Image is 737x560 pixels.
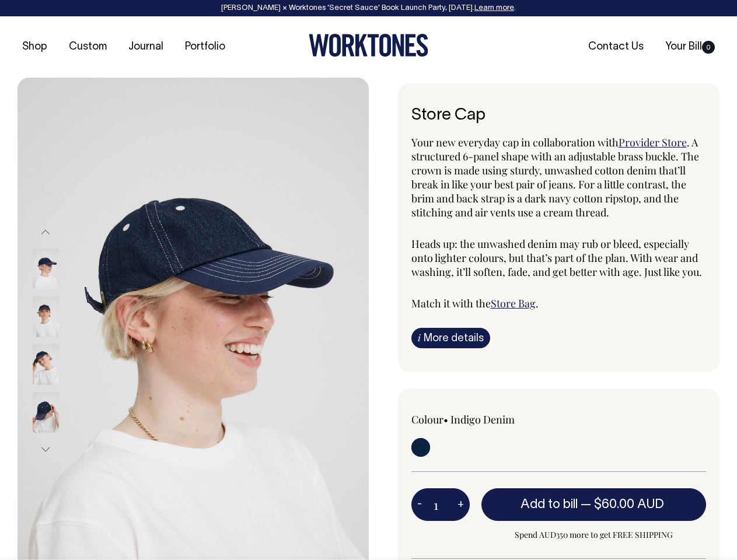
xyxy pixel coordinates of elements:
div: [PERSON_NAME] × Worktones ‘Secret Sauce’ Book Launch Party, [DATE]. . [12,4,725,12]
span: Your new everyday cap in collaboration with [411,135,619,149]
button: + [452,493,470,516]
a: Custom [64,37,111,57]
img: Store Cap [33,392,59,433]
a: Learn more [474,5,514,12]
img: Store Cap [33,344,59,385]
span: • [443,412,448,426]
a: Provider Store [619,135,687,149]
span: i [418,331,421,344]
a: Contact Us [584,37,648,57]
span: Spend AUD350 more to get FREE SHIPPING [481,528,707,542]
span: Add to bill [521,499,578,510]
button: - [411,493,428,516]
span: Match it with the . [411,296,539,310]
a: Shop [18,37,52,57]
a: iMore details [411,328,490,348]
span: 0 [702,41,715,54]
a: Store Bag [491,296,536,310]
span: . A structured 6-panel shape with an adjustable brass buckle. The crown is made using sturdy, unw... [411,135,699,219]
div: Colour [411,412,529,426]
button: Next [37,436,54,463]
span: Heads up: the unwashed denim may rub or bleed, especially onto lighter colours, but that’s part o... [411,237,702,279]
img: Store Cap [33,296,59,337]
button: Add to bill —$60.00 AUD [481,488,707,521]
h6: Store Cap [411,107,707,125]
button: Previous [37,219,54,246]
img: Store Cap [33,249,59,289]
a: Portfolio [180,37,230,57]
span: — [581,499,667,510]
a: Your Bill0 [661,37,719,57]
label: Indigo Denim [450,412,515,426]
span: $60.00 AUD [594,499,664,510]
a: Journal [124,37,168,57]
